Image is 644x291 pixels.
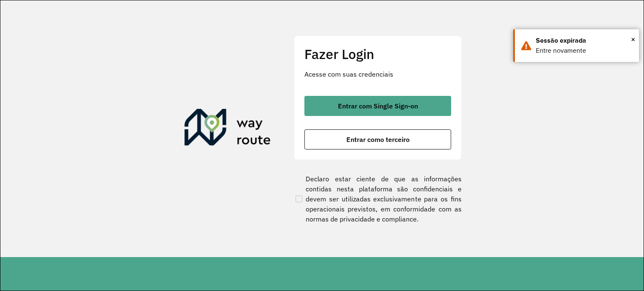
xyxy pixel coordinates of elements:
h2: Fazer Login [304,46,451,62]
button: button [304,129,451,149]
div: Sessão expirada [536,36,633,46]
span: Entrar com Single Sign-on [338,103,418,109]
p: Acesse com suas credenciais [304,69,451,79]
button: button [304,96,451,116]
button: Close [631,33,635,46]
label: Declaro estar ciente de que as informações contidas nesta plataforma são confidenciais e devem se... [294,174,462,224]
img: Roteirizador AmbevTech [184,109,271,149]
div: Entre novamente [536,46,633,56]
span: × [631,33,635,46]
span: Entrar como terceiro [346,136,410,143]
